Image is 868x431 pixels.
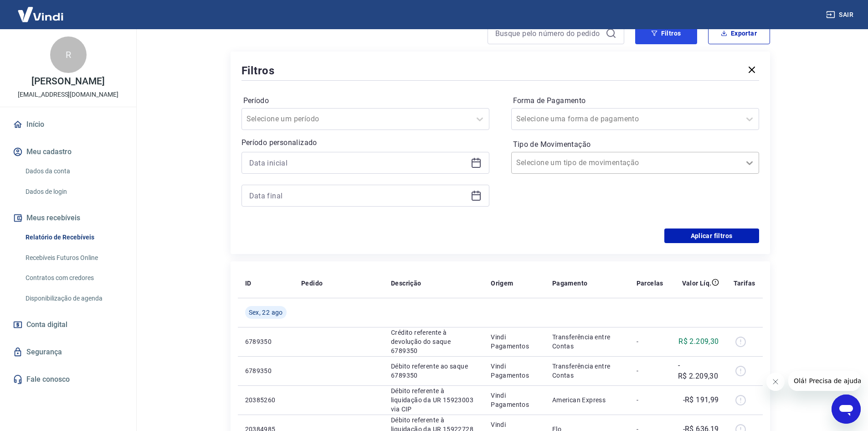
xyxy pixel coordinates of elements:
p: Valor Líq. [682,279,712,288]
p: - [637,366,663,375]
a: Dados de login [22,182,125,201]
a: Recebíveis Futuros Online [22,249,125,267]
p: Vindi Pagamentos [491,362,538,380]
button: Exportar [708,22,770,44]
a: Fale conosco [11,369,125,389]
p: R$ 2.209,30 [678,336,719,347]
a: Relatório de Recebíveis [22,228,125,247]
p: -R$ 2.209,30 [678,360,719,382]
p: Transferência entre Contas [552,362,622,380]
p: -R$ 191,99 [683,395,719,405]
p: [EMAIL_ADDRESS][DOMAIN_NAME] [18,90,118,99]
button: Meu cadastro [11,142,125,162]
p: Transferência entre Contas [552,332,622,351]
p: Débito referente ao saque 6789350 [391,362,476,380]
p: Origem [491,279,513,288]
p: Período personalizado [241,137,489,148]
label: Forma de Pagamento [513,95,757,106]
p: - [637,337,663,346]
button: Sair [824,6,857,23]
div: R [50,36,87,73]
a: Disponibilização de agenda [22,289,125,308]
p: Pagamento [552,279,588,288]
a: Início [11,114,125,135]
input: Data final [249,189,467,203]
p: ID [245,279,252,288]
p: 6789350 [245,366,287,375]
a: Dados da conta [22,162,125,181]
p: Vindi Pagamentos [491,391,538,409]
label: Tipo de Movimentação [513,139,757,150]
p: [PERSON_NAME] [31,77,104,86]
a: Segurança [11,342,125,362]
p: Vindi Pagamentos [491,332,538,351]
input: Busque pelo número do pedido [495,26,602,40]
p: Crédito referente à devolução do saque 6789350 [391,328,476,355]
p: - [637,395,663,405]
p: 20385260 [245,395,287,405]
span: Olá! Precisa de ajuda? [5,6,77,14]
p: Débito referente à liquidação da UR 15923003 via CIP [391,386,476,414]
button: Meus recebíveis [11,208,125,228]
p: American Express [552,395,622,405]
p: Descrição [391,279,421,288]
input: Data inicial [249,156,467,170]
button: Filtros [635,22,697,44]
p: 6789350 [245,337,287,346]
iframe: Mensagem da empresa [788,371,861,391]
img: Vindi [11,0,70,28]
p: Pedido [301,279,323,288]
p: Tarifas [734,279,755,288]
button: Aplicar filtros [664,228,759,243]
h5: Filtros [241,63,275,78]
label: Período [243,95,488,106]
iframe: Fechar mensagem [766,373,785,391]
iframe: Botão para abrir a janela de mensagens [832,395,861,424]
a: Conta digital [11,315,125,335]
span: Conta digital [26,318,67,331]
a: Contratos com credores [22,269,125,287]
span: Sex, 22 ago [249,308,283,317]
p: Parcelas [637,279,663,288]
